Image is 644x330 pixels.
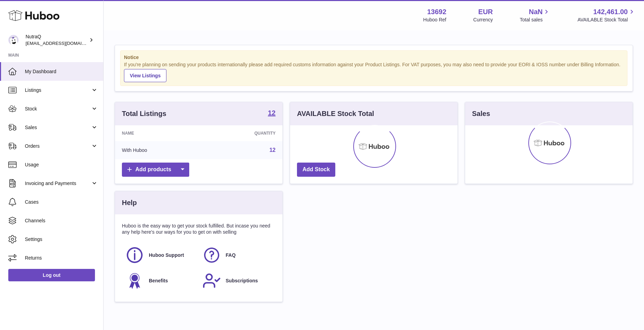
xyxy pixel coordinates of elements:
[25,180,91,187] span: Invoicing and Payments
[577,17,636,23] span: AVAILABLE Stock Total
[122,223,276,236] p: Huboo is the easy way to get your stock fulfilled. But incase you need any help here's our ways f...
[25,87,91,94] span: Listings
[226,278,258,284] span: Subscriptions
[478,7,493,17] strong: EUR
[149,278,168,284] span: Benefits
[115,125,203,141] th: Name
[25,143,91,149] span: Orders
[529,7,542,17] span: NaN
[115,141,203,159] td: With Huboo
[124,54,624,61] strong: Notice
[593,7,628,17] span: 142,461.00
[297,109,374,118] h3: AVAILABLE Stock Total
[8,269,95,281] a: Log out
[473,17,493,23] div: Currency
[25,106,91,112] span: Stock
[577,7,636,23] a: 142,461.00 AVAILABLE Stock Total
[122,163,189,177] a: Add products
[26,40,102,46] span: [EMAIL_ADDRESS][DOMAIN_NAME]
[124,61,624,82] div: If you're planning on sending your products internationally please add required customs informati...
[269,147,276,153] a: 12
[202,271,272,290] a: Subscriptions
[25,217,98,224] span: Channels
[427,7,446,17] strong: 13692
[297,163,335,177] a: Add Stock
[149,252,184,259] span: Huboo Support
[25,162,98,168] span: Usage
[203,125,282,141] th: Quantity
[122,198,137,207] h3: Help
[125,271,195,290] a: Benefits
[202,246,272,264] a: FAQ
[25,199,98,205] span: Cases
[124,69,166,82] a: View Listings
[25,68,98,75] span: My Dashboard
[25,124,91,131] span: Sales
[520,17,550,23] span: Total sales
[423,17,446,23] div: Huboo Ref
[122,109,166,118] h3: Total Listings
[520,7,550,23] a: NaN Total sales
[472,109,490,118] h3: Sales
[268,109,276,118] a: 12
[26,33,88,47] div: NutraQ
[226,252,236,259] span: FAQ
[25,255,98,261] span: Returns
[268,109,276,116] strong: 12
[125,246,195,264] a: Huboo Support
[25,236,98,243] span: Settings
[8,35,19,45] img: log@nutraq.com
